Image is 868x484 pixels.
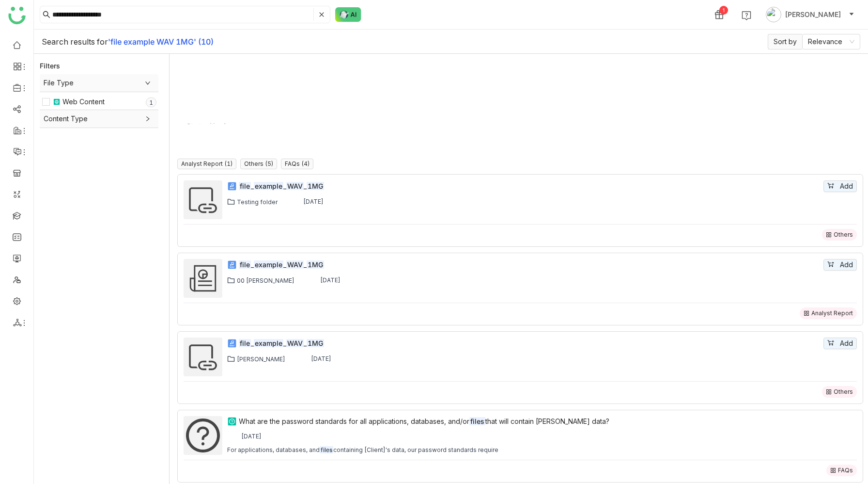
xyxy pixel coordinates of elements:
[838,467,853,474] div: FAQs
[286,260,304,269] em: WAV
[239,338,821,349] div: _ _ _
[811,309,853,317] div: Analyst Report
[184,259,222,298] img: file_example_WAV_1MG
[239,259,821,270] div: _ _ _
[40,74,158,92] div: File Type
[840,338,853,349] span: Add
[8,7,26,24] img: logo
[237,355,285,363] div: [PERSON_NAME]
[823,259,857,271] button: Add
[44,113,155,124] span: Content Type
[307,339,324,347] em: 1MG
[42,37,108,47] span: Search results for
[785,9,841,20] span: [PERSON_NAME]
[840,259,853,270] span: Add
[335,7,361,22] img: ask-buddy-normal.svg
[320,276,341,284] div: [DATE]
[227,260,237,270] img: wav.svg
[768,34,802,49] span: Sort by
[840,181,853,192] span: Add
[239,338,821,349] a: file_example_WAV_1MG
[742,11,751,20] img: help.svg
[239,416,857,427] a: What are the password standards for all applications, databases, and/orfilesthat will contain [PE...
[237,198,278,206] div: Testing folder
[184,338,222,376] img: file_example_WAV_1MG
[53,98,61,106] img: article.svg
[834,388,853,396] div: Others
[108,37,214,47] b: 'file example WAV 1MG' (10)
[320,446,333,453] em: files
[40,61,60,71] div: Filters
[146,97,156,107] nz-badge-sup: 1
[311,355,331,363] div: [DATE]
[239,260,251,269] em: file
[764,7,856,22] button: [PERSON_NAME]
[808,34,854,49] nz-select-item: Relevance
[766,7,781,22] img: avatar
[149,98,153,108] p: 1
[303,198,324,206] div: [DATE]
[239,182,251,190] em: file
[44,78,155,88] span: File Type
[286,339,304,347] em: WAV
[240,159,277,169] nz-tag: Others (5)
[227,181,237,191] img: wav.svg
[40,110,158,128] div: Content Type
[227,446,498,454] div: For applications, databases, and containing [Client]'s data, our password standards require
[307,182,324,190] em: 1MG
[719,6,728,15] div: 1
[254,260,283,269] em: example
[227,339,237,348] img: wav.svg
[177,62,457,110] img: buddy-says
[281,159,313,169] nz-tag: FAQs (4)
[307,260,324,269] em: 1MG
[834,231,853,239] div: Others
[177,159,236,169] nz-tag: Analyst Report (1)
[823,180,857,192] button: Add
[241,433,262,440] div: [DATE]
[62,97,105,107] div: Web Content
[239,181,821,192] div: _ _ _
[239,416,857,427] div: What are the password standards for all applications, databases, and/or that will contain [PERSON...
[286,182,304,190] em: WAV
[239,259,821,270] a: file_example_WAV_1MG
[227,417,237,426] img: objections.svg
[239,339,251,347] em: file
[254,339,283,347] em: example
[254,182,283,190] em: example
[184,416,222,455] img: What are the password standards for all applications, databases, and/or files that will contain B...
[237,277,294,284] div: 00 [PERSON_NAME]
[239,181,821,192] a: file_example_WAV_1MG
[184,180,222,219] img: file_example_WAV_1MG
[469,417,485,425] em: files
[823,338,857,349] button: Add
